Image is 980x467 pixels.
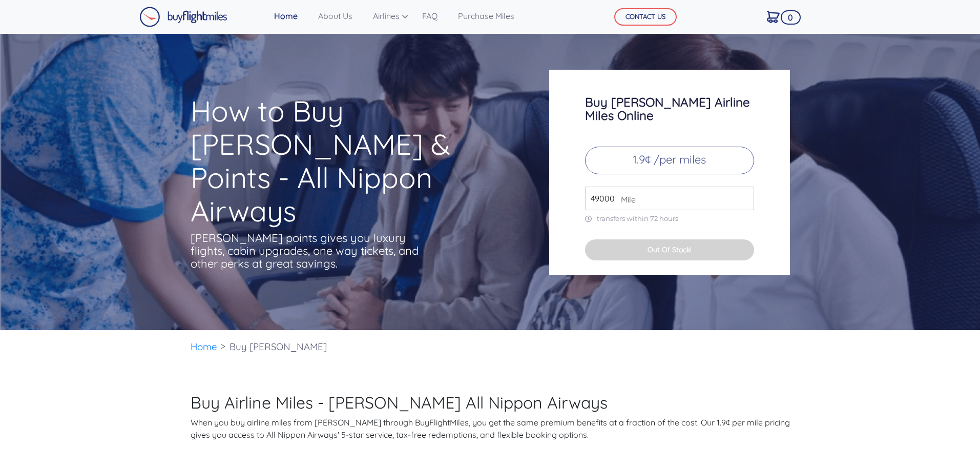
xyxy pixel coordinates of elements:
[585,147,754,174] p: 1.9¢ /per miles
[585,239,754,260] button: Out Of Stock!
[224,330,332,363] li: Buy [PERSON_NAME]
[781,10,801,25] span: 0
[418,6,442,26] a: FAQ
[614,8,677,26] button: CONTACT US
[191,393,790,412] h2: Buy Airline Miles - [PERSON_NAME] All Nippon Airways
[585,214,754,223] p: transfers within 72 hours
[585,95,754,122] h3: Buy [PERSON_NAME] Airline Miles Online
[270,6,302,26] a: Home
[191,94,509,228] h1: How to Buy [PERSON_NAME] & Points - All Nippon Airways
[191,416,790,441] p: When you buy airline miles from [PERSON_NAME] through BuyFlightMiles, you get the same premium be...
[767,11,780,23] img: Cart
[314,6,357,26] a: About Us
[139,7,227,27] img: Buy Flight Miles Logo
[616,193,636,206] span: Mile
[139,4,227,30] a: Buy Flight Miles Logo
[454,6,518,26] a: Purchase Miles
[191,340,217,353] a: Home
[763,6,784,27] a: 0
[191,232,421,270] p: [PERSON_NAME] points gives you luxury flights, cabin upgrades, one way tickets, and other perks a...
[369,6,406,26] a: Airlines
